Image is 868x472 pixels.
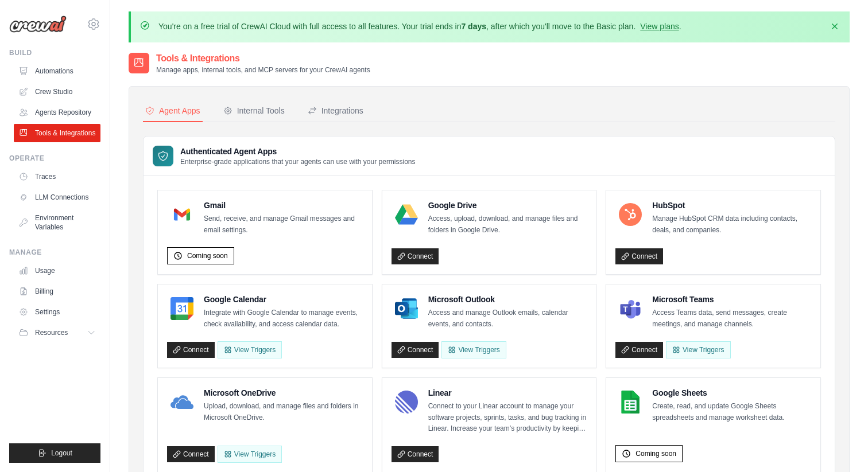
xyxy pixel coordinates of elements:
p: Connect to your Linear account to manage your software projects, sprints, tasks, and bug tracking... [428,401,587,435]
p: Access Teams data, send messages, create meetings, and manage channels. [652,307,811,330]
: View Triggers [666,341,730,358]
img: Microsoft OneDrive Logo [170,391,193,414]
img: Microsoft Outlook Logo [395,297,418,320]
p: Upload, download, and manage files and folders in Microsoft OneDrive. [204,401,363,423]
a: Connect [167,446,215,462]
a: Usage [14,262,100,280]
p: Integrate with Google Calendar to manage events, check availability, and access calendar data. [204,307,363,330]
a: LLM Connections [14,188,100,206]
h4: Gmail [204,200,363,211]
h4: HubSpot [652,200,811,211]
strong: 7 days [461,22,486,31]
h2: Tools & Integrations [156,52,370,65]
a: Connect [392,342,439,358]
span: Resources [35,328,68,337]
button: Integrations [305,100,366,122]
h4: Google Calendar [204,294,363,305]
button: Logout [9,443,100,463]
button: View Triggers [218,341,282,358]
a: Connect [615,248,663,264]
div: Agent Apps [145,105,200,116]
: View Triggers [441,341,506,358]
h3: Authenticated Agent Apps [180,146,416,157]
div: Operate [9,154,100,163]
h4: Linear [428,387,587,399]
span: Coming soon [187,251,228,260]
a: Automations [14,62,100,80]
button: Agent Apps [143,100,203,122]
div: Internal Tools [223,105,285,116]
div: Manage [9,248,100,257]
div: Integrations [308,105,363,116]
a: Connect [167,342,215,358]
button: Resources [14,323,100,342]
button: Internal Tools [221,100,287,122]
p: Access and manage Outlook emails, calendar events, and contacts. [428,307,587,330]
a: Traces [14,167,100,186]
img: Microsoft Teams Logo [619,297,642,320]
a: Connect [392,446,439,462]
img: Logo [9,15,67,33]
p: Create, read, and update Google Sheets spreadsheets and manage worksheet data. [652,401,811,423]
a: Settings [14,303,100,321]
h4: Microsoft OneDrive [204,387,363,399]
a: View plans [640,22,679,31]
p: Enterprise-grade applications that your agents can use with your permissions [180,157,416,166]
a: Environment Variables [14,209,100,236]
a: Connect [615,342,663,358]
p: You're on a free trial of CrewAI Cloud with full access to all features. Your trial ends in , aft... [158,21,681,32]
p: Send, receive, and manage Gmail messages and email settings. [204,213,363,236]
h4: Google Drive [428,200,587,211]
p: Manage apps, internal tools, and MCP servers for your CrewAI agents [156,65,370,75]
img: Google Sheets Logo [619,391,642,414]
span: Coming soon [635,449,676,458]
h4: Google Sheets [652,387,811,399]
div: Build [9,48,100,57]
span: Logout [51,448,72,458]
h4: Microsoft Outlook [428,294,587,305]
img: HubSpot Logo [619,203,642,226]
a: Crew Studio [14,83,100,101]
: View Triggers [218,446,282,463]
img: Google Drive Logo [395,203,418,226]
a: Tools & Integrations [14,124,100,142]
img: Linear Logo [395,391,418,414]
a: Connect [392,248,439,264]
a: Billing [14,282,100,301]
p: Manage HubSpot CRM data including contacts, deals, and companies. [652,213,811,236]
h4: Microsoft Teams [652,294,811,305]
a: Agents Repository [14,103,100,122]
img: Gmail Logo [170,203,193,226]
img: Google Calendar Logo [170,297,193,320]
p: Access, upload, download, and manage files and folders in Google Drive. [428,213,587,236]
